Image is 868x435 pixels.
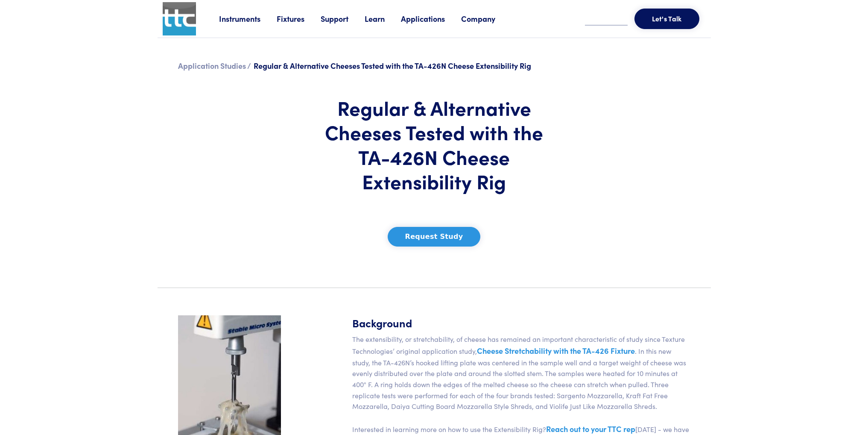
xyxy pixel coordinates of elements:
h5: Background [352,315,690,330]
button: Let's Talk [634,9,699,29]
h1: Regular & Alternative Cheeses Tested with the TA-426N Cheese Extensibility Rig [309,95,560,194]
a: Instruments [219,13,277,24]
a: Application Studies / [178,60,251,71]
a: Learn [365,13,401,24]
button: Request Study [388,227,481,247]
a: Cheese Stretchability with the TA-426 Fixture [477,345,635,356]
a: Company [461,13,511,24]
a: Support [321,13,365,24]
span: Regular & Alternative Cheeses Tested with the TA-426N Cheese Extensibility Rig [254,60,531,71]
img: ttc_logo_1x1_v1.0.png [163,2,196,35]
a: Applications [401,13,461,24]
a: Reach out to your TTC rep [546,423,635,434]
a: Fixtures [277,13,321,24]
